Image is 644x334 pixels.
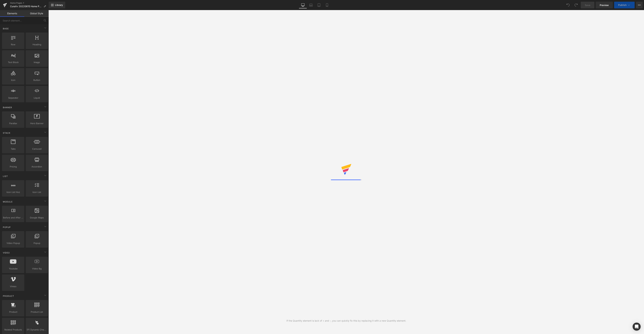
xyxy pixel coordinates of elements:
[307,2,315,8] a: Laptop
[614,2,635,8] button: Publish
[3,200,13,203] span: Module
[3,226,11,229] span: Popup
[27,241,47,245] span: Popup
[299,2,307,8] a: Desktop
[3,241,23,245] span: Video Popup
[636,2,643,8] button: More
[3,328,23,331] span: Related Products
[3,310,23,314] span: Product
[10,5,42,8] span: Curaliv 20220615 Home Page
[3,267,23,270] span: Youtube
[633,323,641,331] div: Open Intercom Messenger
[27,328,47,331] span: (P) Dynamic Checkout Button
[3,285,23,288] span: Vimeo
[27,310,47,314] span: Product List
[565,2,571,8] button: Undo
[24,10,49,17] a: Global Style
[3,251,10,254] span: Video
[3,61,23,64] span: Text Block
[27,216,47,219] span: Google Maps
[27,190,47,194] span: Icon List
[27,61,47,64] span: Image
[27,78,47,82] span: Button
[3,165,23,168] span: Pricing
[3,147,23,151] span: Tabs
[27,165,47,168] span: Accordion
[27,96,47,100] span: Liquid
[618,4,627,6] span: Publish
[323,2,331,8] a: Mobile
[585,3,590,7] span: Save
[3,78,23,82] span: Icon
[3,122,23,125] span: Parallax
[27,267,47,270] span: Video Bg
[3,190,23,194] span: Icon List Hoz
[3,216,23,219] span: Before and After Images
[3,106,12,109] span: Banner
[3,131,11,135] span: Stack
[3,43,23,46] span: Row
[600,3,609,7] span: Preview
[315,2,323,8] a: Tablet
[49,2,65,8] a: New Library
[3,27,9,30] span: Base
[27,147,47,151] span: Carousel
[596,2,613,8] a: Preview
[3,175,8,178] span: List
[55,4,63,7] span: Library
[3,96,23,100] span: Separator
[27,122,47,125] span: Hero Banner
[286,319,406,323] div: If the Quantity element is lack of + and -, you can quickly fix this by replacing it with a new Q...
[573,2,579,8] button: Redo
[10,2,49,4] a: Home Pages
[3,294,14,298] span: Product
[27,43,47,46] span: Heading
